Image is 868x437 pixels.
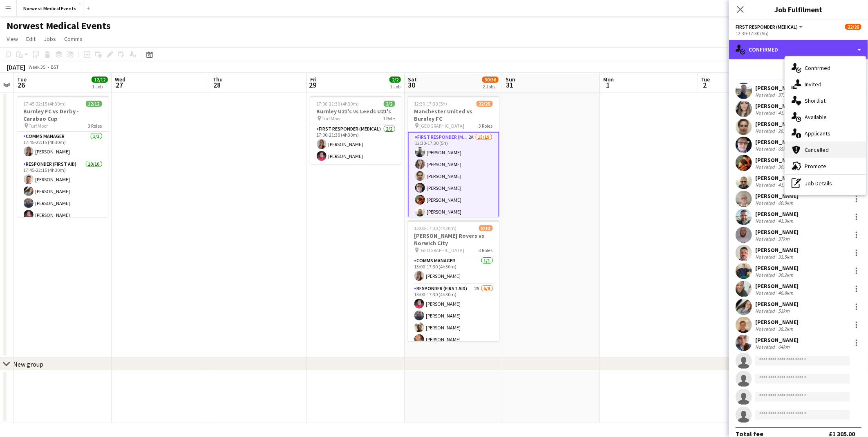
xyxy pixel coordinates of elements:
span: Edit [26,35,36,43]
span: 26 [16,80,27,90]
span: View [7,35,18,43]
span: 30 [407,80,417,90]
div: Not rated [755,218,776,224]
div: [PERSON_NAME] [755,84,799,92]
span: 28 [211,80,223,90]
div: 26.6km [776,128,795,134]
h1: Norwest Medical Events [7,20,111,32]
a: Jobs [40,34,59,44]
div: Not rated [755,146,776,152]
div: Applicants [785,125,866,142]
span: 13:00-17:30 (4h30m) [414,225,457,231]
div: New group [13,360,43,368]
span: Thu [213,76,223,83]
div: Not rated [755,182,776,188]
span: 29 [309,80,317,90]
div: 43.3km [776,218,795,224]
span: 31 [504,80,515,90]
span: Sun [506,76,515,83]
span: Tue [701,76,710,83]
div: 13:00-17:30 (4h30m)8/10[PERSON_NAME] Rovers vs Norwich City [GEOGRAPHIC_DATA]3 RolesComms Manager... [408,220,499,341]
div: 17:00-21:30 (4h30m)2/2Burnley U21's vs Leeds U21's Turf Moor1 RoleFirst Responder (Medical)2/217:... [310,96,402,164]
a: Comms [61,34,86,44]
div: 38.2km [776,326,795,332]
div: Not rated [755,344,776,350]
span: Tue [17,76,27,83]
span: Week 35 [27,64,47,70]
span: [GEOGRAPHIC_DATA] [420,123,465,129]
div: 64km [776,344,791,350]
span: 22/26 [477,101,493,107]
div: Not rated [755,128,776,134]
div: Confirmed [729,40,868,59]
div: Not rated [755,326,776,332]
span: 12/12 [86,101,102,107]
div: [PERSON_NAME] [755,138,799,146]
div: Not rated [755,272,776,278]
a: Edit [23,34,39,44]
app-card-role: Comms Manager1/113:00-17:30 (4h30m)[PERSON_NAME] [408,256,499,284]
div: [PERSON_NAME] [755,246,799,254]
div: Not rated [755,290,776,296]
div: Not rated [755,236,776,242]
span: Sat [408,76,417,83]
a: View [3,34,21,44]
div: Cancelled [785,142,866,158]
div: [PERSON_NAME] [755,300,799,308]
span: First Responder (Medical) [736,24,798,30]
span: Fri [310,76,317,83]
div: Confirmed [785,60,866,76]
span: 12:30-17:30 (5h) [414,101,447,107]
div: Not rated [755,200,776,206]
div: 46.8km [776,290,795,296]
div: Job Details [785,175,866,191]
div: Not rated [755,110,776,116]
div: 60.9km [776,200,795,206]
app-job-card: 17:45-22:15 (4h30m)12/12Burnley FC vs Derby - Carabao Cup Turf Moor3 RolesComms Manager1/117:45-2... [17,96,109,217]
span: 8/10 [479,225,493,231]
h3: [PERSON_NAME] Rovers vs Norwich City [408,232,499,247]
span: 1 Role [383,115,395,122]
div: [PERSON_NAME] [755,210,799,218]
div: Not rated [755,92,776,98]
div: [PERSON_NAME] [755,282,799,290]
div: 33.5km [776,254,795,260]
span: 17:45-22:15 (4h30m) [24,101,66,107]
div: 2 Jobs [483,83,498,90]
h3: Job Fulfilment [729,4,868,15]
app-card-role: First Responder (Medical)2A15/1912:30-17:30 (5h)[PERSON_NAME][PERSON_NAME][PERSON_NAME][PERSON_NA... [408,132,499,375]
span: 17:00-21:30 (4h30m) [317,101,359,107]
div: 41.7km [776,182,795,188]
div: [PERSON_NAME] [755,156,799,164]
div: [PERSON_NAME] [755,192,799,200]
div: 37.1km [776,92,795,98]
span: Turf Moor [322,115,341,122]
div: 1 Job [92,83,107,90]
div: [DATE] [7,63,25,71]
div: [PERSON_NAME] [755,102,799,110]
span: 22/26 [845,24,861,30]
div: 41.7km [776,110,795,116]
div: Not rated [755,308,776,314]
app-card-role: Responder (First Aid)2A6/813:00-17:30 (4h30m)[PERSON_NAME][PERSON_NAME][PERSON_NAME][PERSON_NAME] [408,284,499,395]
span: 3 Roles [479,123,493,129]
div: Not rated [755,164,776,170]
span: 3 Roles [88,123,102,129]
app-job-card: 12:30-17:30 (5h)22/26Manchester United vs Burnley FC [GEOGRAPHIC_DATA]3 RolesFirst Responder (Med... [408,96,499,217]
div: 30.8km [776,164,795,170]
span: 12/12 [92,77,108,83]
div: BST [51,64,59,70]
div: Invited [785,76,866,92]
span: 2/2 [384,101,395,107]
span: [GEOGRAPHIC_DATA] [420,247,465,253]
div: [PERSON_NAME] [755,228,799,236]
div: [PERSON_NAME] [755,174,799,182]
app-card-role: Responder (First Aid)10/1017:45-22:15 (4h30m)[PERSON_NAME][PERSON_NAME][PERSON_NAME][PERSON_NAME] [17,160,109,294]
div: [PERSON_NAME] [755,336,799,344]
div: 30.2km [776,272,795,278]
span: 27 [114,80,125,90]
div: Promote [785,158,866,174]
div: [PERSON_NAME] [755,318,799,326]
